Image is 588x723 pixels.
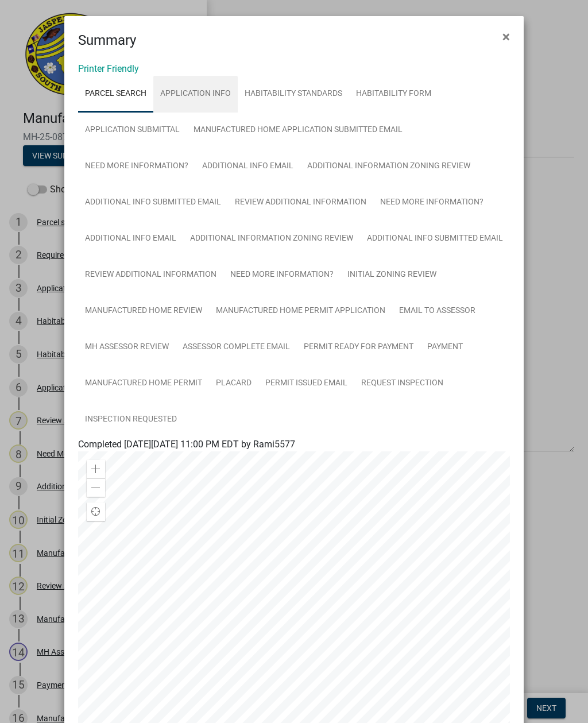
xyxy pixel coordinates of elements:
[420,329,470,366] a: Payment
[78,76,153,113] a: Parcel search
[258,365,354,402] a: Permit Issued Email
[78,365,209,402] a: Manufactured Home Permit
[87,502,105,521] div: Find my location
[87,478,105,497] div: Zoom out
[176,329,297,366] a: Assessor Complete Email
[87,460,105,478] div: Zoom in
[349,76,438,113] a: Habitability Form
[78,293,209,330] a: Manufactured Home Review
[78,401,184,438] a: Inspection Requested
[187,112,409,149] a: Manufactured Home Application Submitted Email
[354,365,450,402] a: Request Inspection
[78,30,136,51] h4: Summary
[209,365,258,402] a: Placard
[223,257,341,293] a: Need More Information?
[502,29,510,45] span: ×
[78,257,223,293] a: Review Additional Information
[78,184,228,221] a: Additional Info submitted Email
[195,148,300,185] a: Additional info email
[238,76,349,113] a: Habitability Standards
[297,329,420,366] a: Permit Ready for Payment
[78,329,176,366] a: MH Assessor Review
[78,221,183,257] a: Additional info email
[228,184,373,221] a: Review Additional Information
[153,76,238,113] a: Application Info
[373,184,490,221] a: Need More Information?
[183,221,360,257] a: Additional Information Zoning Review
[209,293,392,330] a: Manufactured Home Permit Application
[360,221,510,257] a: Additional Info submitted Email
[392,293,482,330] a: Email to Assessor
[493,21,519,53] button: Close
[78,148,195,185] a: Need More Information?
[78,439,295,450] span: Completed [DATE][DATE] 11:00 PM EDT by Rami5577
[341,257,443,293] a: Initial Zoning Review
[78,63,139,74] a: Printer Friendly
[300,148,477,185] a: Additional Information Zoning Review
[78,112,187,149] a: Application Submittal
